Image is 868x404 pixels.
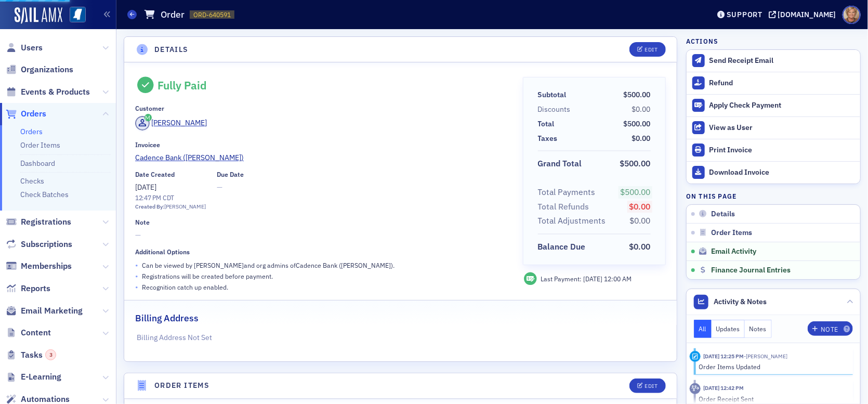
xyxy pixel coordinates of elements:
[62,7,86,24] a: View Homepage
[629,201,651,212] span: $0.00
[20,127,43,136] a: Orders
[538,241,589,253] span: Balance Due
[769,11,840,18] button: [DOMAIN_NAME]
[21,371,61,383] span: E-Learning
[629,379,665,393] button: Edit
[135,271,138,282] span: •
[690,383,701,394] div: Activity
[538,119,558,129] span: Total
[538,201,593,213] span: Total Refunds
[135,152,244,163] span: Cadence Bank (Jackson)
[135,141,160,149] div: Invoicee
[630,215,651,226] span: $0.00
[21,64,73,75] span: Organizations
[538,89,570,100] span: Subtotal
[135,282,138,293] span: •
[709,146,855,155] div: Print Invoice
[6,239,72,250] a: Subscriptions
[538,158,586,170] span: Grand Total
[744,353,787,360] span: Rachel Shirley
[629,42,665,57] button: Edit
[20,190,69,199] a: Check Batches
[154,380,209,391] h4: Order Items
[135,311,199,325] h2: Billing Address
[6,216,71,228] a: Registrations
[135,248,190,256] div: Additional Options
[843,6,861,24] span: Profile
[538,215,610,227] span: Total Adjustments
[686,36,718,46] h4: Actions
[620,158,651,168] span: $500.00
[164,203,206,211] div: [PERSON_NAME]
[632,134,651,143] span: $0.00
[727,10,762,19] div: Support
[45,349,56,360] div: 3
[154,44,189,55] h4: Details
[142,282,228,292] p: Recognition catch up enabled.
[217,182,244,193] span: —
[6,349,56,361] a: Tasks3
[142,271,273,281] p: Registrations will be created before payment.
[6,64,73,75] a: Organizations
[20,176,44,186] a: Checks
[21,216,71,228] span: Registrations
[137,332,664,343] p: Billing Address Not Set
[687,50,860,72] button: Send Receipt Email
[604,275,632,283] span: 12:00 AM
[135,218,150,226] div: Note
[624,119,651,128] span: $500.00
[21,283,50,294] span: Reports
[645,383,657,389] div: Edit
[541,274,632,283] div: Last Payment:
[538,133,561,144] span: Taxes
[711,210,735,219] span: Details
[712,320,745,338] button: Updates
[709,101,855,110] div: Apply Check Payment
[714,296,767,307] span: Activity & Notes
[711,228,752,238] span: Order Items
[135,230,508,241] span: —
[709,56,855,66] div: Send Receipt Email
[70,7,86,23] img: SailAMX
[21,260,72,272] span: Memberships
[709,168,855,177] div: Download Invoice
[21,42,43,54] span: Users
[711,247,756,256] span: Email Activity
[709,79,855,88] div: Refund
[538,215,606,227] div: Total Adjustments
[6,108,46,120] a: Orders
[157,79,207,92] div: Fully Paid
[703,353,744,360] time: 8/1/2025 12:25 PM
[135,171,175,178] div: Date Created
[538,104,574,115] span: Discounts
[142,260,394,270] p: Can be viewed by [PERSON_NAME] and org admins of Cadence Bank ([PERSON_NAME]) .
[135,116,207,131] a: [PERSON_NAME]
[6,86,90,98] a: Events & Products
[21,86,90,98] span: Events & Products
[217,171,244,178] div: Due Date
[6,260,72,272] a: Memberships
[687,72,860,94] button: Refund
[711,266,791,275] span: Finance Journal Entries
[135,152,508,163] a: Cadence Bank ([PERSON_NAME])
[538,186,599,199] span: Total Payments
[699,394,846,403] div: Order Receipt Sent
[135,260,138,271] span: •
[21,108,46,120] span: Orders
[20,140,60,150] a: Order Items
[152,118,207,128] div: [PERSON_NAME]
[15,7,62,24] img: SailAMX
[583,275,604,283] span: [DATE]
[538,241,586,253] div: Balance Due
[694,320,712,338] button: All
[624,90,651,99] span: $500.00
[21,305,83,317] span: Email Marketing
[6,305,83,317] a: Email Marketing
[161,8,185,21] h1: Order
[135,193,161,202] time: 12:47 PM
[538,186,596,199] div: Total Payments
[6,283,50,294] a: Reports
[538,201,589,213] div: Total Refunds
[538,158,582,170] div: Grand Total
[821,327,838,332] div: Note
